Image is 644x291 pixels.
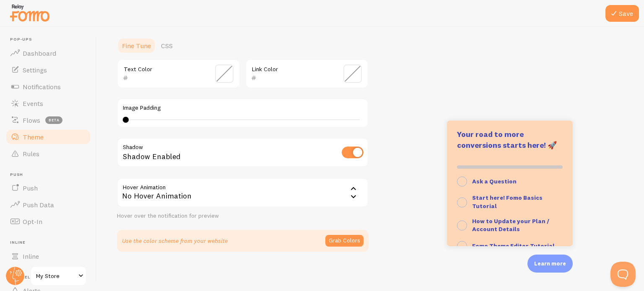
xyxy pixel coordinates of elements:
span: Opt-In [23,217,42,226]
button: Grab Colors [325,235,364,247]
p: Learn more [534,260,566,268]
a: CSS [156,37,178,54]
div: Shadow Enabled [117,138,369,168]
a: Inline [5,248,91,265]
a: Rules [5,145,91,162]
span: Push Data [23,201,54,209]
span: Dashboard [23,49,56,57]
iframe: Help Scout Beacon - Open [610,262,636,287]
a: Push Data [5,196,91,213]
span: Theme [23,133,44,141]
a: Notifications [5,78,91,95]
a: Fine Tune [117,37,156,54]
span: Pop-ups [10,37,91,42]
img: fomo-relay-logo-orange.svg [9,2,51,23]
button: Start here! Fomo Basics Tutorial [447,191,573,214]
div: Learn more [527,255,573,273]
strong: Start here! Fomo Basics Tutorial [472,194,543,210]
div: No Hover Animation [117,178,369,207]
a: Dashboard [5,45,91,62]
label: Image Padding [123,104,363,112]
span: My Store [36,271,76,281]
span: Rules [23,149,39,158]
a: My Store [30,266,87,286]
strong: Ask a Question [472,178,517,185]
p: Your road to more conversions starts here! 🚀 [457,129,563,150]
span: beta [45,116,62,124]
button: Fomo Theme Editor Tutorial [447,237,573,255]
a: Push [5,180,91,196]
span: Events [23,99,43,108]
span: Inline [23,252,39,260]
div: Hover over the notification for preview [117,212,369,220]
span: Inline [10,240,91,245]
div: Learn more [447,121,573,246]
span: Push [23,184,38,192]
p: Use the color scheme from your website [122,237,228,245]
button: How to Update your Plan / Account Details [447,214,573,237]
div: 0% of 100% [457,165,563,169]
a: Settings [5,62,91,78]
strong: How to Update your Plan / Account Details [472,217,549,233]
span: Push [10,172,91,178]
strong: Fomo Theme Editor Tutorial [472,242,555,250]
span: Notifications [23,82,61,91]
span: Flows [23,116,40,124]
span: Settings [23,66,47,74]
a: Events [5,95,91,112]
button: Ask a Question [447,172,573,191]
a: Opt-In [5,213,91,230]
a: Flows beta [5,112,91,129]
a: Theme [5,129,91,145]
